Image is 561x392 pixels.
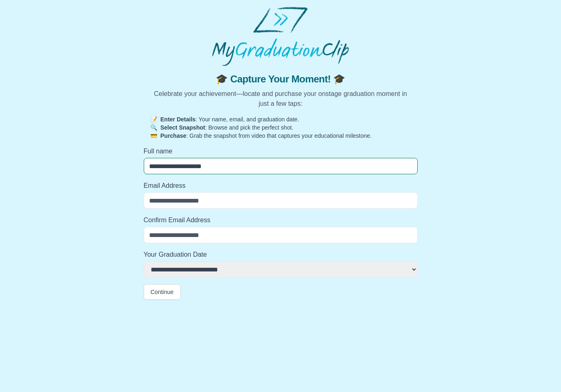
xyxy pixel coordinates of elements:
[144,215,418,225] label: Confirm Email Address
[144,284,181,300] button: Continue
[150,123,411,132] p: : Browse and pick the perfect shot.
[150,73,411,86] span: 🎓 Capture Your Moment! 🎓
[150,89,411,109] p: Celebrate your achievement—locate and purchase your onstage graduation moment in just a few taps:
[161,124,205,131] strong: Select Snapshot
[144,250,418,260] label: Your Graduation Date
[150,124,157,131] span: 🔍
[144,146,418,156] label: Full name
[150,132,411,140] p: : Grab the snapshot from video that captures your educational milestone.
[150,132,157,139] span: 💳
[150,116,157,123] span: 📝
[161,116,196,123] strong: Enter Details
[144,181,418,191] label: Email Address
[212,7,349,66] img: MyGraduationClip
[161,132,186,139] strong: Purchase
[150,115,411,123] p: : Your name, email, and graduation date.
